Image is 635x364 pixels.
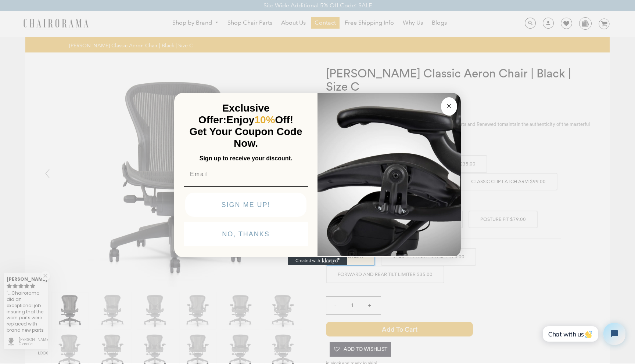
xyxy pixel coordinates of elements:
[254,114,275,125] span: 10%
[184,167,308,182] input: Email
[190,126,302,149] span: Get Your Coupon Code Now.
[185,193,306,217] button: SIGN ME UP!
[317,91,461,256] img: 92d77583-a095-41f6-84e7-858462e0427a.jpeg
[184,222,308,246] button: NO, THANKS
[288,256,347,265] a: Created with Klaviyo - opens in a new tab
[184,186,308,187] img: underline
[226,114,293,125] span: Enjoy Off!
[200,155,292,161] span: Sign up to receive your discount.
[198,102,270,125] span: Exclusive Offer:
[535,317,632,351] iframe: Tidio Chat
[441,97,457,116] button: Close dialog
